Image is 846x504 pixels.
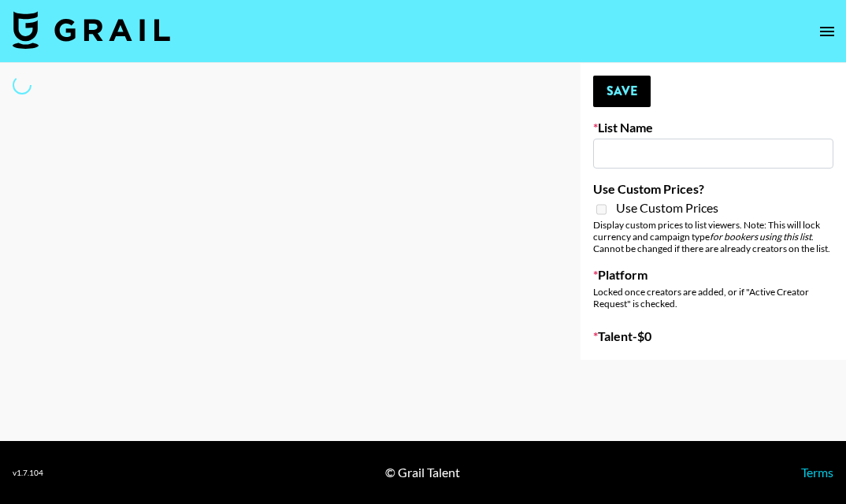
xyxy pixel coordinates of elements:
[13,468,43,478] div: v 1.7.104
[593,328,833,344] label: Talent - $ 0
[616,200,718,216] span: Use Custom Prices
[385,465,460,480] div: © Grail Talent
[710,231,811,243] em: for bookers using this list
[593,76,651,107] button: Save
[801,465,833,480] a: Terms
[593,181,833,197] label: Use Custom Prices?
[593,286,833,309] div: Locked once creators are added, or if "Active Creator Request" is checked.
[13,11,170,49] img: Grail Talent
[593,120,833,135] label: List Name
[593,267,833,283] label: Platform
[811,16,843,47] button: open drawer
[593,219,833,254] div: Display custom prices to list viewers. Note: This will lock currency and campaign type . Cannot b...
